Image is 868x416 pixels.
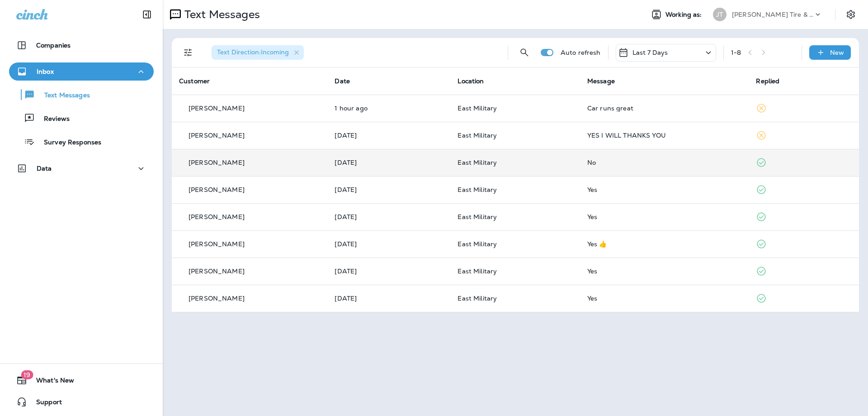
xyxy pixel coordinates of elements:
span: Support [27,398,62,409]
span: Date [335,77,350,85]
span: Customer [179,77,210,85]
span: Message [587,77,615,85]
span: East Military [458,240,497,248]
button: 19What's New [9,371,154,389]
span: 19 [21,370,33,379]
span: Text Direction : Incoming [217,48,289,56]
p: [PERSON_NAME] [189,159,245,166]
p: [PERSON_NAME] [189,213,245,220]
p: Sep 4, 2025 09:01 AM [335,240,443,248]
p: Sep 7, 2025 10:00 AM [335,132,443,139]
button: Search Messages [515,43,533,62]
p: Sep 4, 2025 09:50 AM [335,213,443,220]
p: Sep 1, 2025 09:47 AM [335,295,443,302]
span: What's New [27,377,74,387]
p: [PERSON_NAME] Tire & Auto [732,11,813,18]
p: [PERSON_NAME] [189,186,245,193]
button: Text Messages [9,85,154,104]
span: East Military [458,294,497,302]
p: [PERSON_NAME] [189,105,245,112]
p: [PERSON_NAME] [189,295,245,302]
button: Support [9,393,154,411]
button: Reviews [9,109,154,128]
span: East Military [458,158,497,167]
div: YES I WILL THANKS YOU [587,132,742,139]
p: Reviews [35,115,70,124]
div: Yes [587,268,742,275]
span: Working as: [665,11,704,19]
span: East Military [458,186,497,194]
div: Yes [587,186,742,193]
div: Yes 👍 [587,240,742,248]
span: East Military [458,213,497,221]
p: Text Messages [181,8,260,21]
p: [PERSON_NAME] [189,240,245,248]
p: Companies [36,42,71,49]
button: Companies [9,36,154,54]
p: [PERSON_NAME] [189,268,245,275]
div: Yes [587,213,742,220]
span: Location [458,77,484,85]
span: East Military [458,131,497,139]
button: Collapse Sidebar [134,5,160,24]
div: Yes [587,295,742,302]
p: Sep 7, 2025 09:10 AM [335,159,443,166]
span: East Military [458,267,497,275]
p: Sep 1, 2025 11:38 PM [335,268,443,275]
button: Survey Responses [9,132,154,151]
span: Replied [756,77,779,85]
p: Inbox [37,68,54,75]
div: JT [713,8,726,21]
p: Data [37,165,52,172]
div: Text Direction:Incoming [212,45,304,60]
p: Sep 4, 2025 11:37 AM [335,186,443,193]
button: Filters [179,43,197,62]
p: Last 7 Days [632,49,668,56]
p: Text Messages [35,91,90,100]
p: Auto refresh [561,49,601,56]
button: Inbox [9,62,154,81]
div: 1 - 8 [731,49,741,56]
span: East Military [458,104,497,112]
button: Settings [843,6,859,23]
div: Car runs great [587,105,742,112]
button: Data [9,159,154,177]
p: [PERSON_NAME] [189,132,245,139]
p: New [830,49,844,56]
div: No [587,159,742,166]
p: Sep 8, 2025 02:09 PM [335,105,443,112]
p: Survey Responses [35,139,101,147]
